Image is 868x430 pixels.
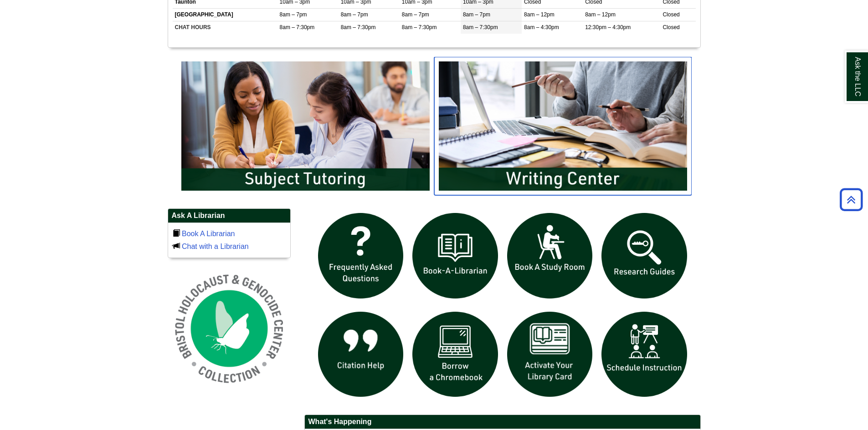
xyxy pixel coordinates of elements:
span: 8am – 7:30pm [280,24,315,30]
a: Book A Librarian [182,230,235,238]
span: 8am – 4:30pm [524,24,559,30]
span: 8am – 7:30pm [463,24,498,30]
div: slideshow [313,208,692,405]
span: 8am – 7:30pm [341,24,376,30]
span: 8am – 7pm [463,11,490,18]
span: Closed [663,11,679,18]
span: 8am – 12pm [585,11,616,18]
a: Chat with a Librarian [182,243,249,250]
span: 8am – 7pm [402,11,429,18]
span: 8am – 7:30pm [402,24,437,30]
img: Writing Center Information [434,57,692,195]
img: activate Library Card icon links to form to activate student ID into library card [503,307,597,402]
td: [GEOGRAPHIC_DATA] [173,8,277,21]
span: 8am – 7pm [341,11,368,18]
span: Closed [663,24,679,30]
h2: What's Happening [305,415,700,429]
h2: Ask A Librarian [168,209,290,223]
div: slideshow [177,57,692,199]
span: 8am – 12pm [524,11,555,18]
img: book a study room icon links to book a study room web page [503,208,597,303]
img: Borrow a chromebook icon links to the borrow a chromebook web page [408,307,503,402]
img: citation help icon links to citation help guide page [313,307,408,402]
img: Research Guides icon links to research guides web page [597,208,692,303]
span: 12:30pm – 4:30pm [585,24,631,30]
span: 8am – 7pm [280,11,307,18]
img: For faculty. Schedule Library Instruction icon links to form. [597,307,692,402]
img: Subject Tutoring Information [177,57,434,195]
img: Holocaust and Genocide Collection [168,267,291,390]
img: frequently asked questions [313,208,408,303]
a: Back to Top [837,193,866,206]
img: Book a Librarian icon links to book a librarian web page [408,208,503,303]
td: CHAT HOURS [173,21,277,34]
